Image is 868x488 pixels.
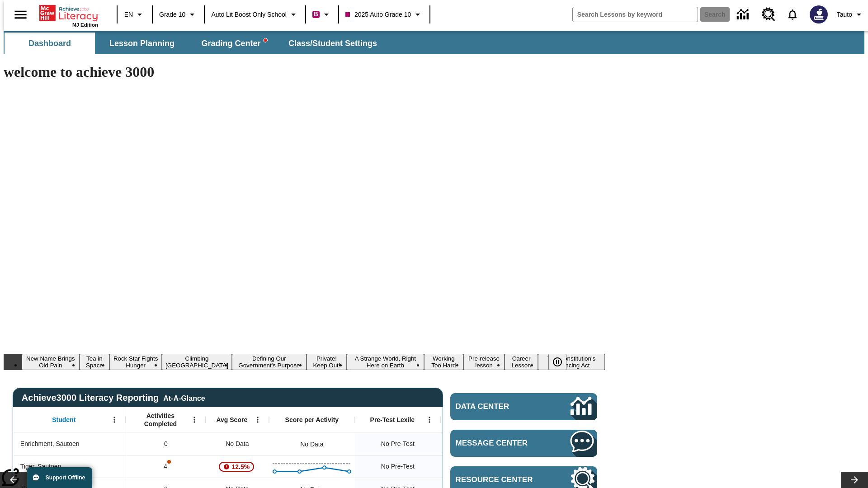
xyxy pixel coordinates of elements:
[463,354,505,370] button: Slide 9 Pre-release lesson
[159,10,185,19] span: Grade 10
[164,439,168,449] span: 0
[296,435,328,453] div: No Data, Enrichment, Sautoen
[347,354,424,370] button: Slide 7 A Strange World, Right Here on Earth
[109,354,162,370] button: Slide 3 Rock Star Fights Hunger
[381,439,415,449] span: No Pre-Test, Enrichment, Sautoen
[208,6,302,23] button: School: Auto Lit Boost only School, Select your school
[206,432,269,455] div: No Data, Enrichment, Sautoen
[162,354,232,370] button: Slide 4 Climbing Mount Tai
[456,402,540,411] span: Data Center
[126,432,206,455] div: 0, Enrichment, Sautoen
[573,7,698,22] input: search field
[126,455,206,478] div: 4, One or more Activity scores may be invalid., Tiger, Sautoen
[108,413,121,427] button: Open Menu
[206,455,269,478] div: , 12.5%, Attention! This student's Average First Try Score of 12.5% is below 65%, Tiger, Sautoen
[804,3,833,26] button: Select a new avatar
[22,393,205,403] span: Achieve3000 Literacy Reporting
[4,33,385,54] div: SubNavbar
[781,3,804,26] a: Notifications
[120,6,149,23] button: Language: EN, Select a language
[810,5,828,23] img: Avatar
[28,38,71,49] span: Dashboard
[232,354,307,370] button: Slide 5 Defining Our Government's Purpose
[833,6,868,23] button: Profile/Settings
[450,430,597,457] a: Message Center
[189,33,279,54] button: Grading Center
[97,33,187,54] button: Lesson Planning
[450,393,597,420] a: Data Center
[211,10,287,19] span: Auto Lit Boost only School
[314,9,318,20] span: B
[72,22,98,28] span: NJ Edition
[441,455,527,478] div: No Data, Tiger, Sautoen
[156,6,201,23] button: Grade: Grade 10, Select a grade
[456,439,543,448] span: Message Center
[538,354,605,370] button: Slide 11 The Constitution's Balancing Act
[131,412,190,428] span: Activities Completed
[837,10,852,19] span: Tauto
[285,416,339,424] span: Score per Activity
[39,3,98,28] div: Home
[309,6,335,23] button: Boost Class color is violet red. Change class color
[46,474,85,481] span: Support Offline
[264,38,267,42] svg: writing assistant alert
[288,38,377,49] span: Class/Student Settings
[342,6,427,23] button: Class: 2025 Auto Grade 10, Select your class
[370,416,415,424] span: Pre-Test Lexile
[39,4,98,22] a: Home
[381,462,415,471] span: No Pre-Test, Tiger, Sautoen
[188,413,201,427] button: Open Menu
[20,462,61,471] span: Tiger, Sautoen
[251,413,264,427] button: Open Menu
[424,354,463,370] button: Slide 8 Working Too Hard
[505,354,538,370] button: Slide 10 Career Lesson
[124,10,133,19] span: EN
[20,439,80,449] span: Enrichment, Sautoen
[216,416,247,424] span: Avg Score
[109,38,175,49] span: Lesson Planning
[423,413,436,427] button: Open Menu
[4,64,605,80] h1: welcome to achieve 3000
[228,459,254,475] span: 12.5%
[163,393,205,403] div: At-A-Glance
[456,475,543,484] span: Resource Center
[345,10,411,19] span: 2025 Auto Grade 10
[281,33,384,54] button: Class/Student Settings
[27,467,92,488] button: Support Offline
[841,472,868,488] button: Lesson carousel, Next
[548,354,576,370] div: Pause
[4,31,864,54] div: SubNavbar
[731,2,756,27] a: Data Center
[756,2,781,27] a: Resource Center, Will open in new tab
[221,435,253,453] span: No Data
[7,1,34,28] button: Open side menu
[201,38,267,49] span: Grading Center
[22,354,80,370] button: Slide 1 New Name Brings Old Pain
[5,33,95,54] button: Dashboard
[163,462,169,471] p: 4
[52,416,75,424] span: Student
[441,432,527,455] div: No Data, Enrichment, Sautoen
[80,354,110,370] button: Slide 2 Tea in Space
[307,354,347,370] button: Slide 6 Private! Keep Out!
[548,354,566,370] button: Pause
